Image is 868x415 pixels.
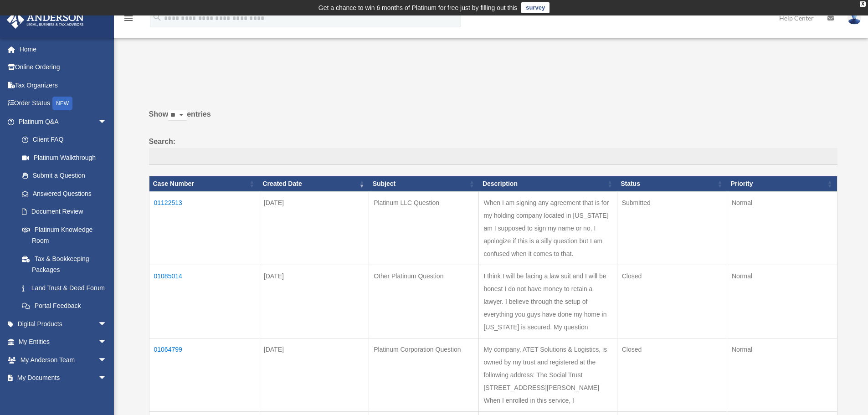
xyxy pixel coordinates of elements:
[6,40,121,58] a: Home
[149,108,837,130] label: Show entries
[98,369,116,388] span: arrow_drop_down
[98,113,116,131] span: arrow_drop_down
[369,191,479,265] td: Platinum LLC Question
[259,338,369,411] td: [DATE]
[149,148,837,165] input: Search:
[860,1,866,7] div: close
[6,58,121,77] a: Online Ordering
[13,279,116,297] a: Land Trust & Deed Forum
[13,131,116,149] a: Client FAQ
[149,265,259,338] td: 01085014
[6,333,121,351] a: My Entitiesarrow_drop_down
[123,16,134,24] a: menu
[6,94,121,113] a: Order StatusNEW
[98,315,116,333] span: arrow_drop_down
[13,167,116,185] a: Submit a Question
[6,351,121,369] a: My Anderson Teamarrow_drop_down
[479,176,617,192] th: Description: activate to sort column ascending
[52,97,72,110] div: NEW
[152,12,162,22] i: search
[98,351,116,369] span: arrow_drop_down
[259,265,369,338] td: [DATE]
[13,250,116,279] a: Tax & Bookkeeping Packages
[149,176,259,192] th: Case Number: activate to sort column ascending
[149,338,259,411] td: 01064799
[98,333,116,352] span: arrow_drop_down
[123,13,134,24] i: menu
[13,149,116,167] a: Platinum Walkthrough
[318,2,518,13] div: Get a chance to win 6 months of Platinum for free just by filling out this
[369,338,479,411] td: Platinum Corporation Question
[521,2,550,13] a: survey
[727,176,837,192] th: Priority: activate to sort column ascending
[617,176,727,192] th: Status: activate to sort column ascending
[259,176,369,192] th: Created Date: activate to sort column ascending
[369,176,479,192] th: Subject: activate to sort column ascending
[6,113,116,131] a: Platinum Q&Aarrow_drop_down
[6,76,121,94] a: Tax Organizers
[149,191,259,265] td: 01122513
[13,203,116,221] a: Document Review
[479,338,617,411] td: My company, ATET Solutions & Logistics, is owned by my trust and registered at the following addr...
[13,297,116,315] a: Portal Feedback
[6,315,121,333] a: Digital Productsarrow_drop_down
[259,191,369,265] td: [DATE]
[6,369,121,387] a: My Documentsarrow_drop_down
[13,220,116,250] a: Platinum Knowledge Room
[479,265,617,338] td: I think I will be facing a law suit and I will be honest I do not have money to retain a lawyer. ...
[13,184,112,203] a: Answered Questions
[149,135,837,165] label: Search:
[847,11,861,25] img: User Pic
[617,338,727,411] td: Closed
[617,265,727,338] td: Closed
[369,265,479,338] td: Other Platinum Question
[727,338,837,411] td: Normal
[479,191,617,265] td: When I am signing any agreement that is for my holding company located in [US_STATE] am I suppose...
[727,191,837,265] td: Normal
[617,191,727,265] td: Submitted
[168,110,187,121] select: Showentries
[727,265,837,338] td: Normal
[4,11,87,29] img: Anderson Advisors Platinum Portal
